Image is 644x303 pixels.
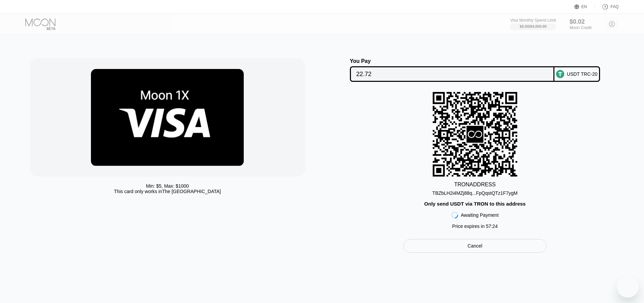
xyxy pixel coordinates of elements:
[452,224,498,229] div: Price expires in
[595,3,619,10] div: FAQ
[617,276,639,298] iframe: Button to launch messaging window
[432,188,518,196] div: TBZbLH2i4MZj88q...FpQqstQTz1F7ygM
[424,201,526,207] div: Only send USDT via TRON to this address
[581,4,587,9] div: EN
[114,189,221,194] div: This card only works in The [GEOGRAPHIC_DATA]
[520,24,547,28] div: $0.00 / $4,000.00
[611,4,619,9] div: FAQ
[461,212,499,218] div: Awaiting Payment
[486,224,498,229] span: 57 : 24
[403,239,547,253] div: Cancel
[146,183,189,189] div: Min: $ 5 , Max: $ 1000
[454,182,496,188] div: TRON ADDRESS
[510,18,556,30] div: Visa Monthly Spend Limit$0.00/$4,000.00
[350,58,554,64] div: You Pay
[432,190,518,196] div: TBZbLH2i4MZj88q...FpQqstQTz1F7ygM
[468,243,482,249] div: Cancel
[567,71,598,77] div: USDT TRC-20
[574,3,595,10] div: EN
[329,58,621,82] div: You PayUSDT TRC-20
[510,18,556,23] div: Visa Monthly Spend Limit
